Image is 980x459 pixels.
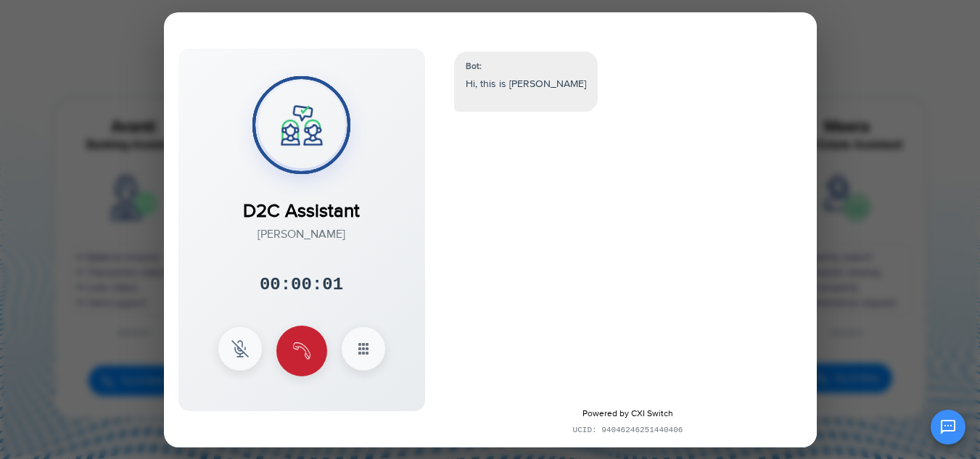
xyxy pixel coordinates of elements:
img: mute Icon [231,340,249,357]
div: Powered by CXI Switch [450,408,806,421]
div: [PERSON_NAME] [243,226,360,243]
div: Bot: [466,60,586,73]
img: end Icon [293,342,310,360]
p: Hi, this is [PERSON_NAME] [466,76,586,91]
button: Open chat [931,410,965,444]
div: 00:00:01 [260,272,343,298]
div: UCID: 94046246251440406 [450,424,806,437]
div: D2C Assistant​ [243,183,360,226]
